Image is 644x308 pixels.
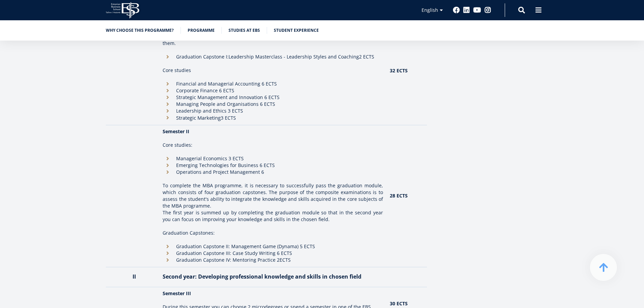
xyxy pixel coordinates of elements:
input: One-year MBA (in Estonian) [2,94,6,99]
span: Last Name [161,0,182,6]
li: Financial and Managerial Accounting 6 ECTS [163,80,383,87]
a: Youtube [473,7,481,14]
li: Graduation Capstone III: Case Study Writing 6 ECTS [163,250,383,257]
a: Student experience [274,27,319,34]
span: Technology Innovation MBA [8,112,65,118]
a: Instagram [484,7,491,14]
li: Operations and Project Management 6 [163,169,383,175]
b: Leadership Masterclass - Leadership Styles and Coaching [229,53,359,60]
span: Two-year MBA [8,103,37,109]
li: Managerial Economics 3 ECTS [163,155,383,162]
li: Emerging Technologies for Business 6 ECTS [163,162,383,169]
strong: 28 ECTS [390,192,408,199]
strong: Semester III [163,290,191,297]
a: Studies at EBS [229,27,260,34]
p: The first year is summed up by completing the graduation module so that in the second year you ca... [163,209,383,230]
span: One-year MBA (in Estonian) [8,94,63,100]
strong: 30 ECTS [390,300,408,307]
li: Leadership and Ethics 3 ECTS [163,108,383,114]
a: Linkedin [463,7,470,14]
li: Graduation Capstone II: Management Game (Dynama) 5 ECTS [163,243,383,250]
li: 3 ECTS [163,114,383,121]
li: Strategic Management and Innovation 6 ECTS [163,94,383,101]
li: Managing People and Organisations 6 ECTS [163,101,383,108]
li: Graduation Capstone I: 2 ECTS [163,53,383,60]
li: Corporate Finance 6 ECTS [163,87,383,94]
strong: Semester II [163,128,189,135]
li: Graduation Capstone IV: Mentoring Practice 2ECTS [163,257,383,263]
p: To complete the MBA programme, it is necessary to successfully pass the graduation module, which ... [163,182,383,209]
strong: 32 ECTS [390,67,408,74]
a: Facebook [453,7,460,14]
a: Programme [188,27,215,34]
th: Second year: Developing professional knowledge and skills in chosen field [159,267,386,287]
p: Core studies [163,67,383,74]
p: Graduation Capstones: [163,230,383,236]
p: Core studies: [163,142,383,148]
input: Two-year MBA [2,103,6,108]
span: Strategic Marketing [176,114,221,121]
input: Technology Innovation MBA [2,112,6,116]
a: Why choose this programme? [106,27,174,34]
th: II [106,267,160,287]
